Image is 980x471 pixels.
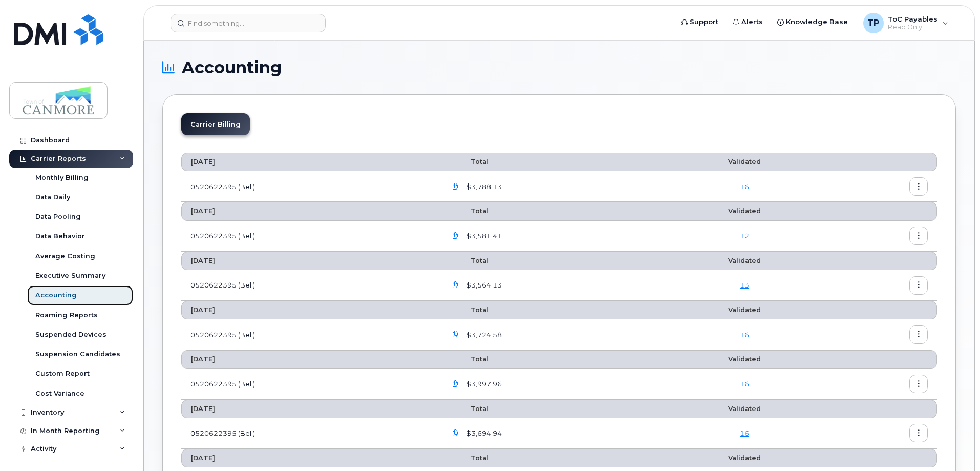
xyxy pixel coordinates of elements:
[181,369,437,400] td: 0520622395 (Bell)
[464,280,502,290] span: $3,564.13
[181,202,437,220] th: [DATE]
[181,319,437,350] td: 0520622395 (Bell)
[464,379,502,389] span: $3,997.96
[740,429,749,437] a: 16
[181,400,437,418] th: [DATE]
[446,207,488,215] span: Total
[446,257,488,264] span: Total
[446,306,488,314] span: Total
[181,270,437,301] td: 0520622395 (Bell)
[464,330,502,340] span: $3,724.58
[182,60,282,75] span: Accounting
[181,252,437,270] th: [DATE]
[740,281,749,289] a: 13
[666,153,823,171] th: Validated
[666,252,823,270] th: Validated
[666,449,823,467] th: Validated
[666,301,823,319] th: Validated
[446,405,488,413] span: Total
[446,454,488,462] span: Total
[740,232,749,240] a: 12
[740,380,749,388] a: 16
[181,301,437,319] th: [DATE]
[446,158,488,166] span: Total
[181,350,437,368] th: [DATE]
[464,182,502,192] span: $3,788.13
[666,350,823,368] th: Validated
[181,221,437,252] td: 0520622395 (Bell)
[464,231,502,241] span: $3,581.41
[181,171,437,202] td: 0520622395 (Bell)
[935,426,972,463] iframe: Messenger Launcher
[464,428,502,438] span: $3,694.94
[181,449,437,467] th: [DATE]
[181,153,437,171] th: [DATE]
[666,202,823,220] th: Validated
[740,331,749,339] a: 16
[666,400,823,418] th: Validated
[181,418,437,449] td: 0520622395 (Bell)
[446,355,488,363] span: Total
[740,182,749,191] a: 16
